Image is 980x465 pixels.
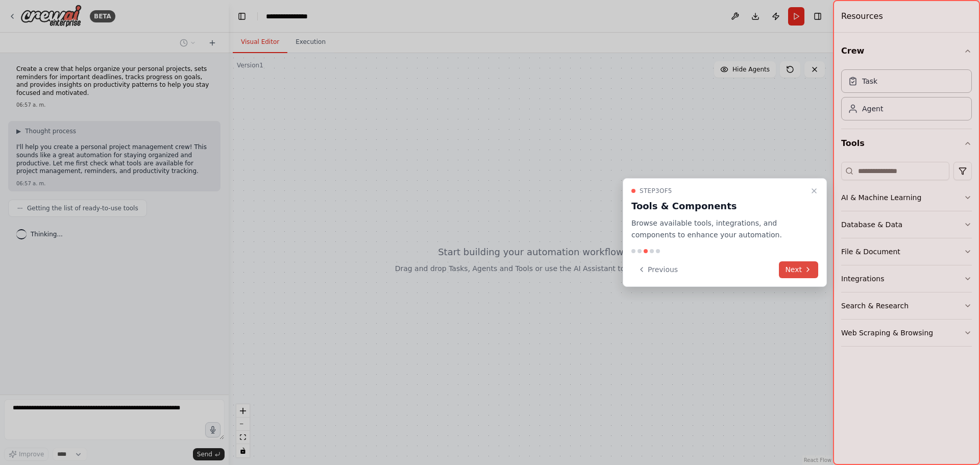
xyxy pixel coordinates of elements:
p: Browse available tools, integrations, and components to enhance your automation. [631,217,806,241]
button: Close walkthrough [808,185,820,197]
h3: Tools & Components [631,199,806,213]
button: Next [779,261,818,278]
button: Hide left sidebar [235,9,249,23]
button: Previous [631,261,684,278]
span: Step 3 of 5 [640,187,672,195]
